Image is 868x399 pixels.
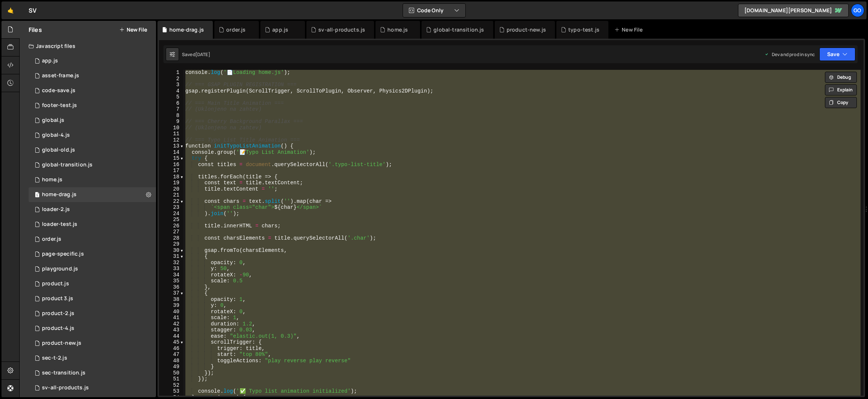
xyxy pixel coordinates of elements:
[159,180,184,186] div: 19
[159,186,184,192] div: 20
[119,27,147,33] button: New File
[29,53,156,68] div: 14248/38152.js
[42,117,64,124] div: global.js
[159,106,184,113] div: 7
[159,168,184,174] div: 17
[159,339,184,346] div: 45
[182,51,210,58] div: Saved
[29,291,156,306] div: 14248/37239.js
[738,4,849,17] a: [DOMAIN_NAME][PERSON_NAME]
[159,76,184,82] div: 2
[159,247,184,254] div: 30
[42,72,79,79] div: asset-frame.js
[614,26,646,33] div: New File
[29,366,156,380] div: 14248/40432.js
[159,278,184,284] div: 35
[42,295,73,302] div: product 3.js
[159,174,184,180] div: 18
[29,336,156,351] div: 14248/39945.js
[42,162,92,168] div: global-transition.js
[433,26,484,33] div: global-transition.js
[159,69,184,76] div: 1
[42,206,70,213] div: loader-2.js
[42,102,77,109] div: footer-test.js
[42,340,81,347] div: product-new.js
[159,315,184,321] div: 41
[159,290,184,296] div: 37
[195,51,210,58] div: [DATE]
[42,266,78,272] div: playground.js
[29,217,156,232] div: 14248/42454.js
[159,358,184,364] div: 48
[42,280,69,287] div: product.js
[159,351,184,358] div: 47
[29,276,156,291] div: 14248/37029.js
[159,198,184,205] div: 22
[819,48,855,61] button: Save
[42,221,77,228] div: loader-test.js
[42,147,75,153] div: global-old.js
[825,84,857,95] button: Explain
[159,125,184,131] div: 10
[42,87,75,94] div: code-save.js
[159,155,184,162] div: 15
[29,158,156,172] div: 14248/41685.js
[159,260,184,266] div: 32
[159,302,184,309] div: 39
[568,26,599,33] div: typo-test.js
[42,132,70,139] div: global-4.js
[159,346,184,352] div: 46
[159,113,184,119] div: 8
[169,26,204,33] div: home-drag.js
[159,309,184,315] div: 40
[29,247,156,262] div: 14248/37746.js
[159,211,184,217] div: 24
[159,192,184,198] div: 21
[159,119,184,125] div: 9
[272,26,288,33] div: app.js
[387,26,408,33] div: home.js
[42,236,61,243] div: order.js
[42,385,89,391] div: sv-all-products.js
[159,143,184,149] div: 13
[42,251,84,257] div: page-specific.js
[159,296,184,303] div: 38
[159,272,184,278] div: 34
[29,113,156,128] div: 14248/37799.js
[159,382,184,389] div: 52
[159,204,184,211] div: 23
[159,94,184,100] div: 5
[159,253,184,260] div: 31
[29,98,156,113] div: 14248/44462.js
[159,266,184,272] div: 33
[29,306,156,321] div: 14248/37103.js
[29,321,156,336] div: 14248/38114.js
[403,4,465,17] button: Code Only
[159,364,184,370] div: 49
[29,128,156,143] div: 14248/38116.js
[159,229,184,235] div: 27
[159,388,184,395] div: 53
[159,370,184,376] div: 50
[159,284,184,291] div: 36
[35,192,39,198] span: 1
[226,26,246,33] div: order.js
[29,172,156,187] div: 14248/38890.js
[29,187,156,202] div: 14248/40457.js
[159,137,184,143] div: 12
[825,72,857,83] button: Debug
[507,26,546,33] div: product-new.js
[29,202,156,217] div: 14248/42526.js
[851,4,864,17] a: go
[29,232,156,247] div: 14248/41299.js
[29,380,156,395] div: 14248/36682.js
[159,162,184,168] div: 16
[159,235,184,241] div: 28
[159,149,184,156] div: 14
[20,39,156,53] div: Javascript files
[159,327,184,333] div: 43
[159,333,184,340] div: 44
[29,26,42,34] h2: Files
[159,223,184,229] div: 26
